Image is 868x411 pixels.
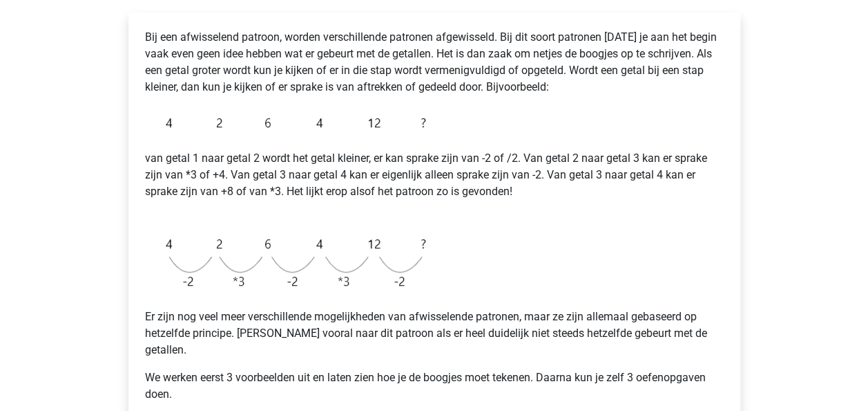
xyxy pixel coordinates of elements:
[145,107,433,139] img: Alternating_Example_intro_1.png
[145,150,724,217] p: van getal 1 naar getal 2 wordt het getal kleiner, er kan sprake zijn van -2 of /2. Van getal 2 na...
[145,369,724,403] p: We werken eerst 3 voorbeelden uit en laten zien hoe je de boogjes moet tekenen. Daarna kun je zel...
[145,228,433,298] img: Alternating_Example_intro_2.png
[145,309,724,358] p: Er zijn nog veel meer verschillende mogelijkheden van afwisselende patronen, maar ze zijn allemaa...
[145,29,724,95] p: Bij een afwisselend patroon, worden verschillende patronen afgewisseld. Bij dit soort patronen [D...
